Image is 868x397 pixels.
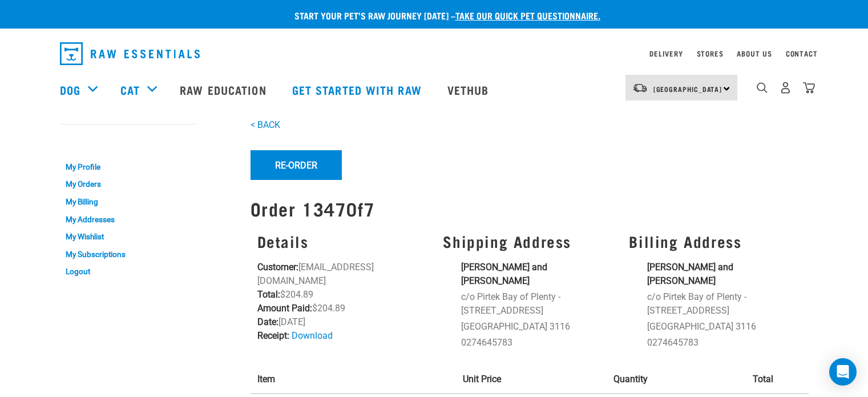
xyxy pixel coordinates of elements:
[60,211,197,228] a: My Addresses
[461,290,615,318] li: c/o Pirtek Bay of Plenty - [STREET_ADDRESS]
[653,87,722,91] span: [GEOGRAPHIC_DATA]
[60,246,197,263] a: My Subscriptions
[746,366,808,394] th: Total
[647,290,801,318] li: c/o Pirtek Bay of Plenty - [STREET_ADDRESS]
[60,193,197,211] a: My Billing
[803,82,815,94] img: home-icon@2x.png
[461,336,615,350] li: 0274645783
[251,366,456,394] th: Item
[60,176,197,194] a: My Orders
[632,83,648,93] img: van-moving.png
[257,262,298,272] strong: Customer:
[60,135,115,141] a: My Account
[120,81,140,98] a: Cat
[51,38,818,70] nav: dropdown navigation
[257,330,289,341] strong: Receipt:
[257,303,312,314] strong: Amount Paid:
[757,82,768,93] img: home-icon-1@2x.png
[281,67,436,113] a: Get started with Raw
[60,81,80,98] a: Dog
[251,119,280,130] a: < BACK
[60,263,197,280] a: Logout
[251,198,809,219] h1: Order 13470f7
[60,42,200,65] img: Raw Essentials Logo
[647,262,733,286] strong: [PERSON_NAME] and [PERSON_NAME]
[786,51,818,55] a: Contact
[697,51,724,55] a: Stores
[443,232,615,250] h3: Shipping Address
[60,228,197,246] a: My Wishlist
[436,67,503,113] a: Vethub
[292,330,333,341] a: Download
[455,13,600,18] a: take our quick pet questionnaire.
[461,320,615,334] li: [GEOGRAPHIC_DATA] 3116
[257,289,280,300] strong: Total:
[780,82,792,94] img: user.png
[649,51,683,55] a: Delivery
[257,232,430,250] h3: Details
[829,358,857,386] div: Open Intercom Messenger
[257,316,278,327] strong: Date:
[737,51,772,55] a: About Us
[456,366,607,394] th: Unit Price
[461,262,547,286] strong: [PERSON_NAME] and [PERSON_NAME]
[647,320,801,334] li: [GEOGRAPHIC_DATA] 3116
[60,158,197,176] a: My Profile
[251,150,342,180] button: Re-Order
[168,67,280,113] a: Raw Education
[251,226,437,359] div: [EMAIL_ADDRESS][DOMAIN_NAME] $204.89 $204.89 [DATE]
[647,336,801,350] li: 0274645783
[607,366,746,394] th: Quantity
[629,232,801,250] h3: Billing Address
